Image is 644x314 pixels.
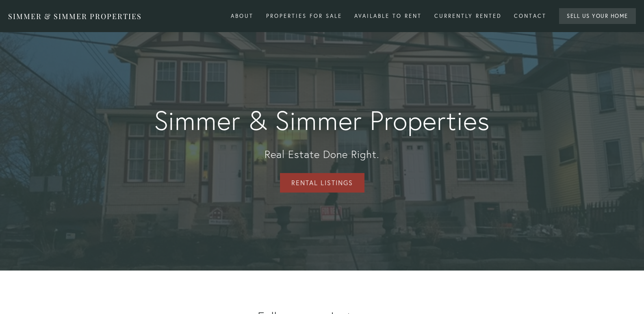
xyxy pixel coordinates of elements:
div: Currently rented [429,9,507,23]
div: Available to rent [349,9,427,23]
a: Sell Us Your Home [559,8,636,24]
div: Properties for Sale [261,9,347,23]
p: Real Estate Done Right. [141,106,503,161]
a: Rental Listings [280,173,364,193]
strong: Simmer & Simmer Properties [141,106,503,136]
a: About [226,9,259,23]
a: Contact [509,9,552,23]
a: Simmer & Simmer Properties [8,11,142,21]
